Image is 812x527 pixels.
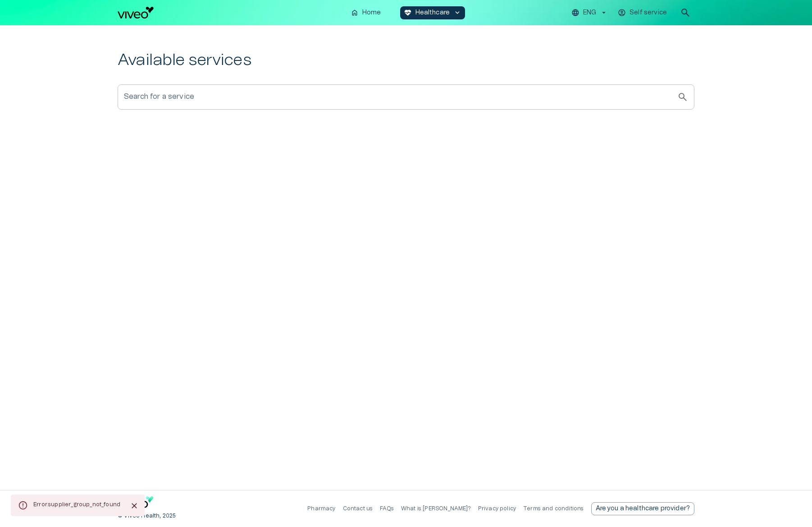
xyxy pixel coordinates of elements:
[400,6,465,19] button: ecg_heartHealthcarekeyboard_arrow_down
[351,9,359,17] span: home
[676,4,694,22] button: open search modal
[343,505,373,513] p: Contact us
[478,506,516,511] a: Privacy policy
[523,506,584,511] a: Terms and conditions
[362,8,381,18] p: Home
[680,7,691,18] span: search
[591,502,695,515] div: Are you a healthcare provider?
[33,497,120,513] div: Error.supplier_group_not_found
[128,499,141,513] button: Close
[118,512,176,520] p: © Viveo Health, 2025
[380,506,394,511] a: FAQs
[404,9,412,17] span: ecg_heart
[677,92,688,102] span: search
[596,504,690,513] p: Are you a healthcare provider?
[630,8,667,18] p: Self service
[415,8,450,18] p: Healthcare
[118,7,343,18] a: Navigate to homepage
[583,8,596,18] p: ENG
[616,6,669,19] button: Self service
[347,6,386,19] button: homeHome
[307,506,335,511] a: Pharmacy
[570,6,609,19] button: ENG
[401,505,471,513] p: What is [PERSON_NAME]?
[453,9,461,17] span: keyboard_arrow_down
[591,502,695,515] a: Send email to partnership request to viveo
[118,51,694,70] h2: Available services
[118,7,154,18] img: Viveo logo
